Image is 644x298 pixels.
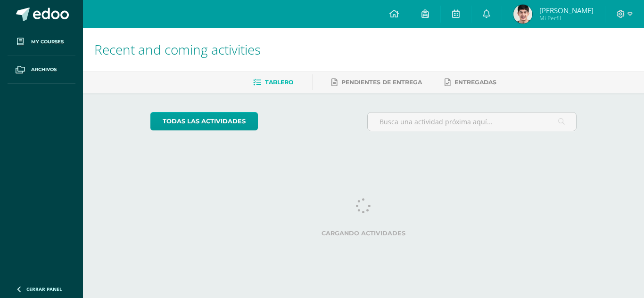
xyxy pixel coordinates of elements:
[445,75,496,90] a: Entregadas
[94,40,261,58] span: Recent and coming activities
[8,56,75,84] a: Archivos
[26,286,62,292] span: Cerrar panel
[31,38,64,46] span: My courses
[265,79,293,86] span: Tablero
[539,6,594,15] span: [PERSON_NAME]
[539,14,594,22] span: Mi Perfil
[454,79,496,86] span: Entregadas
[513,5,532,24] img: 75547d3f596e18c1ce37b5546449d941.png
[31,66,57,73] span: Archivos
[8,28,75,56] a: My courses
[150,112,258,130] a: todas las Actividades
[331,75,422,90] a: Pendientes de entrega
[150,230,577,237] label: Cargando actividades
[341,79,422,86] span: Pendientes de entrega
[253,75,293,90] a: Tablero
[368,113,577,131] input: Busca una actividad próxima aquí...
